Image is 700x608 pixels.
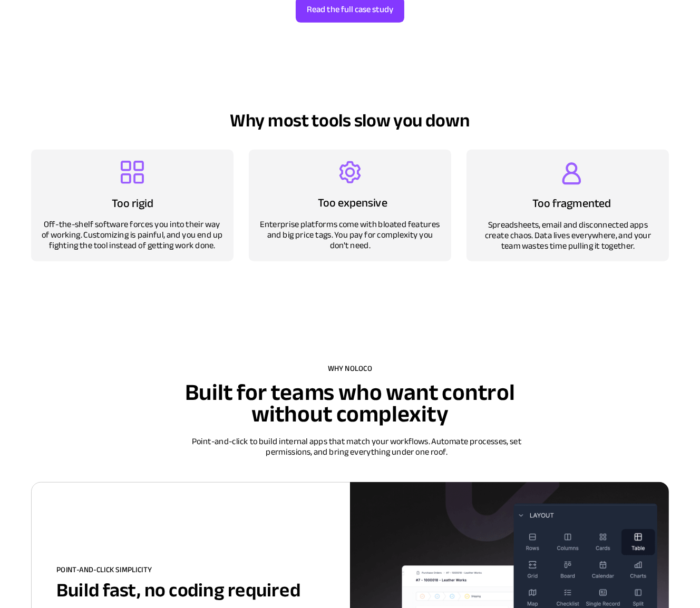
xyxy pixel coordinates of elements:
span: Read the full case study [296,4,404,15]
span: Spreadsheets, email and disconnected apps create chaos. Data lives everywhere, and your team wast... [484,217,650,254]
span: Enterprise platforms come with bloated features and big price tags. You pay for complexity you do... [260,217,440,254]
span: Too rigid [112,192,153,214]
span: Point-and-click to build internal apps that match your workflows. Automate processes, set permiss... [192,434,521,460]
span: Too fragmented [532,192,611,214]
span: Built for teams who want control without complexity [185,371,515,437]
span: POINT-AND-CLICK SIMPLICITY [56,563,152,577]
span: WHY NOLOCO [328,361,372,376]
span: Off-the-shelf software forces you into their way of working. Customizing is painful, and you end ... [42,217,222,254]
span: Why most tools slow you down [230,103,470,138]
span: Too expensive [318,192,387,214]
